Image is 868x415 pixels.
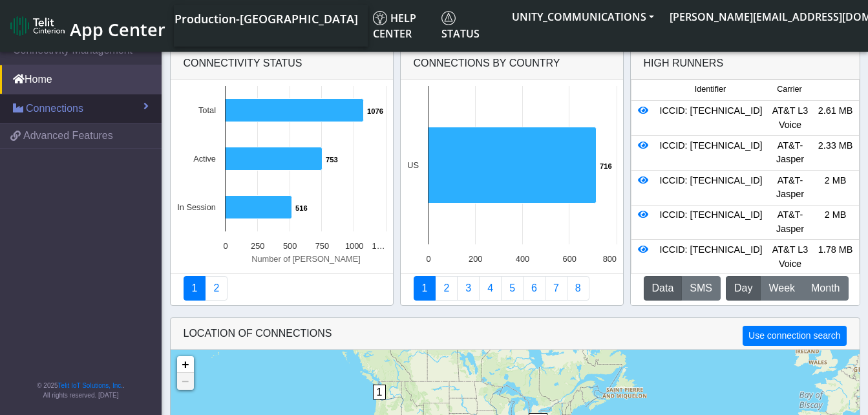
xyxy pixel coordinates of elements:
[251,241,264,251] text: 250
[562,254,576,264] text: 600
[373,11,416,41] span: Help center
[655,208,768,236] div: ICCID: [TECHNICAL_ID]
[768,174,813,202] div: AT&T-Jasper
[426,254,430,264] text: 0
[414,276,610,301] nav: Summary paging
[174,5,357,31] a: Your current platform instance
[344,241,363,251] text: 1000
[813,139,858,167] div: 2.33 MB
[251,254,361,264] text: Number of [PERSON_NAME]
[695,83,726,96] span: Identifier
[813,208,858,236] div: 2 MB
[10,16,65,36] img: logo-telit-cinterion-gw-new.png
[315,241,328,251] text: 750
[600,162,612,170] text: 716
[813,243,858,271] div: 1.78 MB
[205,276,228,301] a: Deployment status
[326,156,338,164] text: 753
[545,276,567,301] a: Zero Session
[743,326,846,346] button: Use connection search
[803,276,848,301] button: Month
[367,107,383,115] text: 1076
[368,5,436,47] a: Help center
[372,241,385,251] text: 1…
[171,318,860,350] div: LOCATION OF CONNECTIONS
[644,56,724,71] div: High Runners
[441,11,480,41] span: Status
[567,276,589,301] a: Not Connected for 30 days
[441,11,456,25] img: status.svg
[644,276,683,301] button: Data
[655,174,768,202] div: ICCID: [TECHNICAL_ID]
[171,48,393,80] div: Connectivity status
[768,243,813,271] div: AT&T L3 Voice
[479,276,502,301] a: Connections By Carrier
[655,104,768,132] div: ICCID: [TECHNICAL_ID]
[23,128,113,144] span: Advanced Features
[436,5,504,47] a: Status
[726,276,761,301] button: Day
[811,281,840,296] span: Month
[295,204,308,212] text: 516
[501,276,524,301] a: Usage by Carrier
[184,276,380,301] nav: Summary paging
[655,243,768,271] div: ICCID: [TECHNICAL_ID]
[768,281,795,296] span: Week
[177,202,216,212] text: In Session
[223,241,228,251] text: 0
[373,385,386,399] span: 1
[407,160,419,170] text: US
[523,276,545,301] a: 14 Days Trend
[602,254,616,264] text: 800
[198,105,215,115] text: Total
[813,104,858,132] div: 2.61 MB
[681,276,721,301] button: SMS
[504,5,662,28] button: UNITY_COMMUNICATIONS
[70,17,165,41] span: App Center
[177,373,194,390] a: Zoom out
[26,101,83,116] span: Connections
[435,276,458,301] a: Carrier
[655,139,768,167] div: ICCID: [TECHNICAL_ID]
[734,281,752,296] span: Day
[768,208,813,236] div: AT&T-Jasper
[175,11,358,27] span: Production-[GEOGRAPHIC_DATA]
[768,139,813,167] div: AT&T-Jasper
[813,174,858,202] div: 2 MB
[401,48,623,80] div: Connections By Country
[10,12,164,40] a: App Center
[193,154,216,164] text: Active
[515,254,529,264] text: 400
[469,254,482,264] text: 200
[777,83,801,96] span: Carrier
[457,276,480,301] a: Usage per Country
[58,382,123,389] a: Telit IoT Solutions, Inc.
[373,11,387,25] img: knowledge.svg
[414,276,436,301] a: Connections By Country
[282,241,296,251] text: 500
[760,276,803,301] button: Week
[768,104,813,132] div: AT&T L3 Voice
[177,356,194,373] a: Zoom in
[184,276,206,301] a: Connectivity status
